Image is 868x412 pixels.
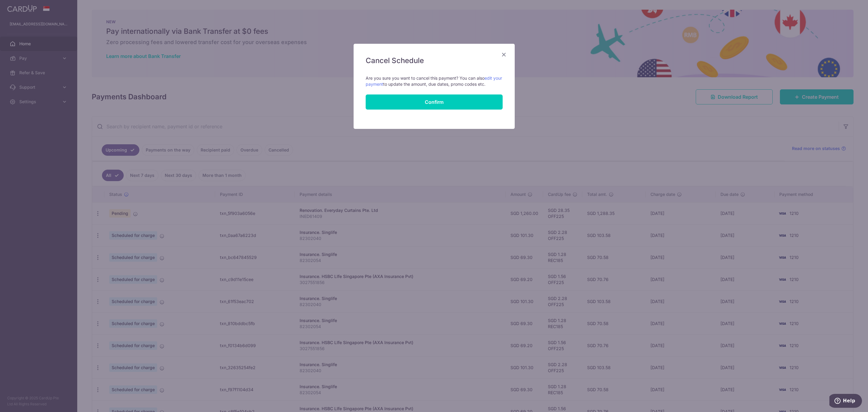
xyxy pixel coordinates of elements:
button: Close [500,51,507,58]
h5: Cancel Schedule [366,56,503,65]
iframe: Opens a widget where you can find more information [829,394,862,409]
p: Are you sure you want to cancel this payment? You can also to update the amount, due dates, promo... [366,75,503,87]
input: Confirm [366,94,503,110]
